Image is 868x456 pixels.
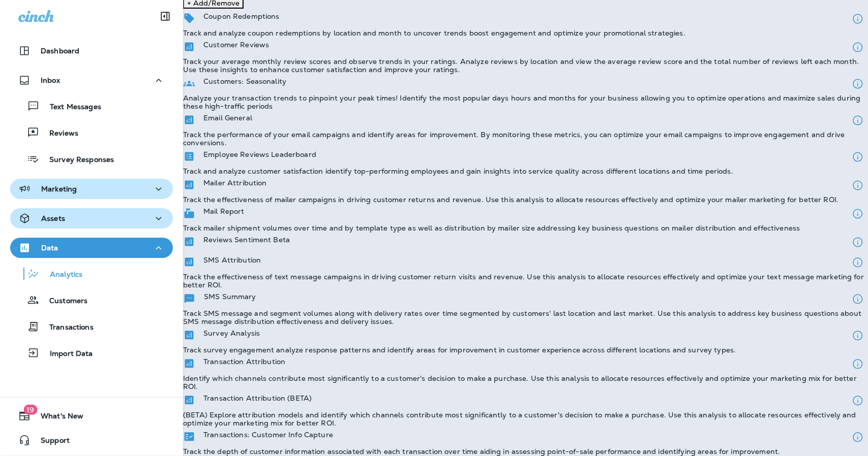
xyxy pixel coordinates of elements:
[39,323,94,333] p: Transactions
[183,346,736,354] p: Track survey engagement analyze response patterns and identify areas for improvement in customer ...
[183,447,780,455] p: Track the depth of customer information associated with each transaction over time aiding in asse...
[848,354,868,374] button: View details
[203,12,280,20] p: Coupon Redemptions
[10,148,173,170] button: Survey Responses
[10,179,173,199] button: Marketing
[10,430,173,450] button: Support
[183,196,839,204] p: Track the effectiveness of mailer campaigns in driving customer returns and revenue. Use this ana...
[39,297,87,306] p: Customers
[40,103,101,112] p: Text Messages
[39,129,78,139] p: Reviews
[203,179,267,187] p: Mailer Attribution
[10,122,173,143] button: Reviews
[183,309,868,325] p: Track SMS message and segment volumes along with delivery rates over time segmented by customers'...
[203,77,286,85] p: Customers: Seasonality
[848,390,868,411] button: View details
[848,252,868,273] button: View details
[10,342,173,364] button: Import Data
[41,185,77,193] p: Marketing
[203,431,333,439] p: Transactions: Customer Info Capture
[183,224,800,232] p: Track mailer shipment volumes over time and by template type as well as distribution by mailer si...
[848,147,868,167] button: View details
[848,9,868,29] button: View details
[203,41,269,49] p: Customer Reviews
[848,289,868,309] button: View details
[31,436,70,448] span: Support
[203,236,290,244] p: Reviews Sentiment Beta
[10,41,173,61] button: Dashboard
[203,329,260,337] p: Survey Analysis
[23,405,37,415] span: 19
[183,374,868,390] p: Identify which channels contribute most significantly to a customer's decision to make a purchase...
[39,155,114,165] p: Survey Responses
[183,57,868,74] p: Track your average monthly review scores and observe trends in your ratings. Analyze reviews by l...
[183,273,868,289] p: Track the effectiveness of text message campaigns in driving customer return visits and revenue. ...
[183,131,868,147] p: Track the performance of your email campaigns and identify areas for improvement. By monitoring t...
[10,289,173,311] button: Customers
[848,325,868,346] button: View details
[10,406,173,426] button: 19What's New
[848,110,868,131] button: View details
[203,357,285,366] p: Transaction Attribution
[204,292,256,301] p: SMS Summary
[10,70,173,90] button: Inbox
[41,76,60,84] p: Inbox
[10,95,173,117] button: Text Messages
[203,256,261,264] p: SMS Attribution
[183,29,685,37] p: Track and analyze coupon redemptions by location and month to uncover trends boost engagement and...
[40,349,93,359] p: Import Data
[848,37,868,57] button: View details
[848,204,868,224] button: View details
[848,74,868,94] button: View details
[183,167,733,175] p: Track and analyze customer satisfaction identify top-performing employees and gain insights into ...
[203,207,245,215] p: Mail Report
[10,238,173,258] button: Data
[40,270,82,280] p: Analytics
[41,47,79,55] p: Dashboard
[183,411,868,427] p: (BETA) Explore attribution models and identify which channels contribute most significantly to a ...
[151,6,179,26] button: Collapse Sidebar
[10,208,173,229] button: Assets
[41,244,58,252] p: Data
[41,214,65,222] p: Assets
[848,232,868,252] button: View details
[10,316,173,337] button: Transactions
[10,263,173,284] button: Analytics
[203,150,316,158] p: Employee Reviews Leaderboard
[31,412,83,424] span: What's New
[203,114,252,122] p: Email General
[203,394,312,402] p: Transaction Attribution (BETA)
[848,427,868,447] button: View details
[183,94,868,110] p: Analyze your transaction trends to pinpoint your peak times! Identify the most popular days hours...
[848,175,868,196] button: View details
